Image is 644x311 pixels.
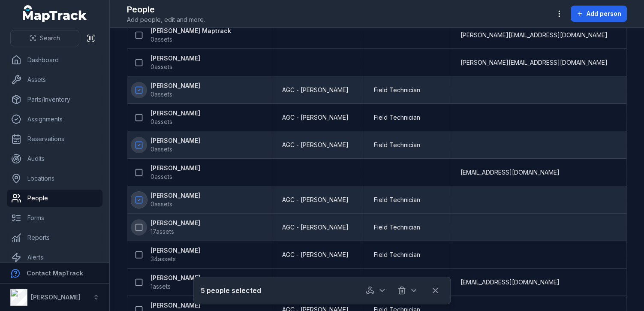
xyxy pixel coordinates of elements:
[150,82,200,99] a: [PERSON_NAME]0assets
[31,293,81,301] strong: [PERSON_NAME]
[150,35,172,44] span: 0 assets
[150,54,200,71] a: [PERSON_NAME]0assets
[373,113,420,122] span: Field Technician
[10,30,79,46] button: Search
[127,3,205,15] h2: People
[150,118,172,126] span: 0 assets
[201,285,261,296] strong: 5 people selected
[127,15,205,24] span: Add people, edit and more.
[373,86,420,94] span: Field Technician
[282,113,349,122] span: AGC - [PERSON_NAME]
[7,229,102,246] a: Reports
[150,109,200,118] strong: [PERSON_NAME]
[7,249,102,266] a: Alerts
[7,190,102,207] a: People
[150,164,200,172] strong: [PERSON_NAME]
[40,34,60,42] span: Search
[7,51,102,69] a: Dashboard
[373,251,420,259] span: Field Technician
[460,278,559,287] span: [EMAIL_ADDRESS][DOMAIN_NAME]
[460,58,607,67] span: [PERSON_NAME][EMAIL_ADDRESS][DOMAIN_NAME]
[150,301,200,310] strong: [PERSON_NAME]
[150,172,172,181] span: 0 assets
[150,63,172,71] span: 0 assets
[7,91,102,108] a: Parts/Inventory
[282,141,349,149] span: AGC - [PERSON_NAME]
[282,196,349,204] span: AGC - [PERSON_NAME]
[150,82,200,90] strong: [PERSON_NAME]
[150,219,200,236] a: [PERSON_NAME]17assets
[7,111,102,128] a: Assignments
[373,196,420,204] span: Field Technician
[150,282,171,291] span: 1 assets
[23,5,87,22] a: MapTrack
[373,141,420,149] span: Field Technician
[7,71,102,88] a: Assets
[150,246,200,255] strong: [PERSON_NAME]
[150,274,200,282] strong: [PERSON_NAME]
[571,6,627,22] button: Add person
[150,27,231,44] a: [PERSON_NAME] Maptrack0assets
[7,130,102,148] a: Reservations
[27,269,83,277] strong: Contact MapTrack
[150,136,200,154] a: [PERSON_NAME]0assets
[150,274,200,291] a: [PERSON_NAME]1assets
[7,209,102,226] a: Forms
[150,109,200,126] a: [PERSON_NAME]0assets
[7,150,102,167] a: Audits
[587,9,621,18] span: Add person
[150,136,200,145] strong: [PERSON_NAME]
[150,227,174,236] span: 17 assets
[460,31,607,39] span: [PERSON_NAME][EMAIL_ADDRESS][DOMAIN_NAME]
[150,191,200,200] strong: [PERSON_NAME]
[150,90,172,99] span: 0 assets
[150,200,172,208] span: 0 assets
[150,191,200,208] a: [PERSON_NAME]0assets
[150,219,200,227] strong: [PERSON_NAME]
[282,86,349,94] span: AGC - [PERSON_NAME]
[373,223,420,232] span: Field Technician
[150,27,231,35] strong: [PERSON_NAME] Maptrack
[150,54,200,63] strong: [PERSON_NAME]
[282,251,349,259] span: AGC - [PERSON_NAME]
[150,164,200,181] a: [PERSON_NAME]0assets
[150,145,172,154] span: 0 assets
[150,255,176,263] span: 34 assets
[7,170,102,187] a: Locations
[282,223,349,232] span: AGC - [PERSON_NAME]
[460,168,559,177] span: [EMAIL_ADDRESS][DOMAIN_NAME]
[150,246,200,263] a: [PERSON_NAME]34assets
